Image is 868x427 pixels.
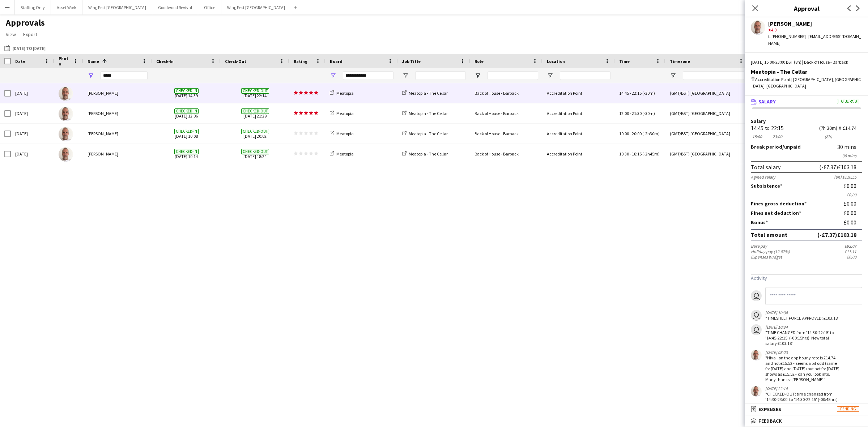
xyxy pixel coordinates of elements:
[475,72,481,79] button: Open Filter Menu
[751,386,762,397] app-user-avatar: David Burch
[843,125,862,131] div: £14.74
[547,72,553,79] button: Open Filter Menu
[82,0,152,14] button: Wing Fest [GEOGRAPHIC_DATA]
[547,59,565,64] span: Location
[665,144,749,164] div: (GMT/BST) [GEOGRAPHIC_DATA]
[198,0,221,14] button: Office
[59,147,73,162] img: David Burch
[59,107,73,121] img: David Burch
[758,98,776,105] span: Salary
[415,71,466,80] input: Job Title Filter Input
[156,83,216,103] span: [DATE] 14:39
[470,103,542,123] div: Back of House - Barback
[156,144,216,164] span: [DATE] 10:14
[765,125,770,131] div: to
[409,90,448,96] span: Meatopia - The Cellar
[768,33,862,46] div: t. [PHONE_NUMBER] | [EMAIL_ADDRESS][DOMAIN_NAME]
[837,144,862,150] div: 30 mins
[11,83,54,103] div: [DATE]
[632,111,642,116] span: 21:30
[156,103,216,123] span: [DATE] 12:06
[402,131,448,136] a: Meatopia - The Cellar
[402,111,448,116] a: Meatopia - The Cellar
[665,124,749,144] div: (GMT/BST) [GEOGRAPHIC_DATA]
[834,174,862,180] div: (8h) £110.55
[619,90,629,96] span: 14:45
[844,249,862,254] div: £11.11
[51,0,82,14] button: Asset Work
[751,134,763,139] div: 15:00
[3,30,19,39] a: View
[225,83,285,103] span: [DATE] 22:14
[751,144,782,150] span: Break period
[765,330,840,346] div: "TIME CHANGED from '14:30-22:15' to '14:45-22:15' (-00:15hrs). New total salary £103.18"
[83,103,152,123] div: [PERSON_NAME]
[83,83,152,103] div: [PERSON_NAME]
[88,72,94,79] button: Open Filter Menu
[847,254,862,260] div: £0.00
[751,183,782,189] label: Subsistence
[336,90,354,96] span: Meatopia
[632,151,642,157] span: 18:15
[23,31,37,38] span: Export
[751,219,768,226] label: Bonus
[632,131,642,136] span: 20:00
[470,144,542,164] div: Back of House - Barback
[542,83,615,103] div: Accreditation Point
[630,111,631,116] span: -
[330,59,342,64] span: Board
[225,59,246,64] span: Check-Out
[488,71,538,80] input: Role Filter Input
[745,404,868,415] mat-expansion-panel-header: ExpensesPending
[751,174,775,180] div: Agreed salary
[751,324,762,335] app-user-avatar: Gorilla Staffing
[768,20,862,27] div: [PERSON_NAME]
[156,59,174,64] span: Check-In
[409,131,448,136] span: Meatopia - The Cellar
[751,153,862,158] div: 30 mins
[59,56,70,67] span: Photo
[225,144,285,164] span: [DATE] 18:24
[765,391,840,407] div: "CHECKED-OUT: time changed from '14:30-23:00' to '14:30-22:15' (-00:45hrs). New total salary £106...
[542,124,615,144] div: Accreditation Point
[619,111,629,116] span: 12:00
[765,310,839,315] div: [DATE] 10:34
[751,310,762,321] app-user-avatar: Gorilla Staffing
[409,111,448,116] span: Meatopia - The Cellar
[751,249,790,254] div: Holiday pay (12.07%)
[336,151,354,157] span: Meatopia
[765,315,839,321] div: "TIMESHEET FORCE APPROVED: £103.18"
[475,59,484,64] span: Role
[241,108,269,114] span: Checked-out
[174,108,199,114] span: Checked-in
[15,0,51,14] button: Staffing Only
[771,125,784,131] div: 22:15
[751,163,780,171] div: Total salary
[542,103,615,123] div: Accreditation Point
[619,59,630,64] span: Time
[83,124,152,144] div: [PERSON_NAME]
[844,183,862,189] div: £0.00
[619,131,629,136] span: 10:00
[241,129,269,134] span: Checked-out
[225,124,285,144] span: [DATE] 20:02
[470,124,542,144] div: Back of House - Barback
[751,144,801,150] label: /unpaid
[751,210,801,216] label: Fines net deduction
[336,131,354,136] span: Meatopia
[670,72,676,79] button: Open Filter Menu
[751,59,862,65] div: [DATE] 15:00-23:00 BST (8h) | Back of House - Barback
[241,149,269,154] span: Checked-out
[221,0,291,14] button: Wing Fest [GEOGRAPHIC_DATA]
[15,59,25,64] span: Date
[174,149,199,154] span: Checked-in
[768,27,862,33] div: 4.8
[751,350,762,360] app-user-avatar: David Burch
[59,127,73,141] img: David Burch
[402,90,448,96] a: Meatopia - The Cellar
[59,86,73,101] img: David Burch
[665,83,749,103] div: (GMT/BST) [GEOGRAPHIC_DATA]
[765,355,840,382] div: "Hiya - on the app hourly rate is £14.74 and not £15.52 - seems a bit odd (same for [DATE] and [D...
[11,103,54,123] div: [DATE]
[83,144,152,164] div: [PERSON_NAME]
